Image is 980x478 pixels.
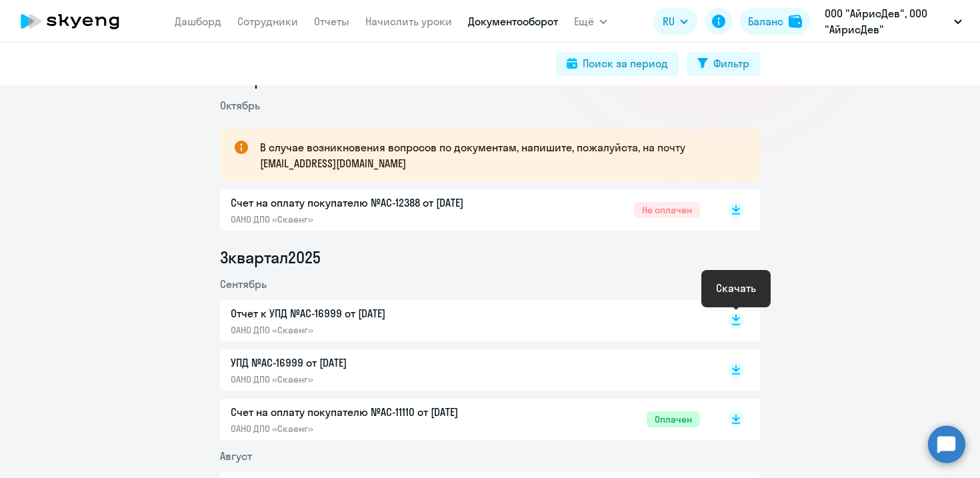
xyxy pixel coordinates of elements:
div: Поиск за период [583,55,668,71]
p: ОАНО ДПО «Скаенг» [231,373,511,385]
a: Отчеты [314,15,349,28]
span: RU [663,13,675,29]
button: Фильтр [687,52,760,76]
img: balance [789,15,802,28]
span: Не оплачен [634,202,700,218]
a: Начислить уроки [365,15,452,28]
p: ОАНО ДПО «Скаенг» [231,324,511,336]
p: Счет на оплату покупателю №AC-11110 от [DATE] [231,404,511,420]
span: Октябрь [220,99,260,112]
button: RU [653,8,697,35]
p: В случае возникновения вопросов по документам, напишите, пожалуйста, на почту [EMAIL_ADDRESS][DOM... [260,139,736,171]
button: Поиск за период [556,52,679,76]
p: ООО "АйрисДев", ООО "АйрисДев" [825,5,949,37]
span: Август [220,449,252,463]
a: УПД №AC-16999 от [DATE]ОАНО ДПО «Скаенг» [231,355,700,385]
p: Отчет к УПД №AC-16999 от [DATE] [231,305,511,321]
button: Ещё [574,8,607,35]
p: ОАНО ДПО «Скаенг» [231,423,511,435]
button: Балансbalance [740,8,810,35]
a: Документооборот [468,15,558,28]
span: Сентябрь [220,277,267,291]
div: Скачать [716,280,756,296]
p: ОАНО ДПО «Скаенг» [231,213,511,225]
li: 3 квартал 2025 [220,247,760,268]
p: Счет на оплату покупателю №AC-12388 от [DATE] [231,195,511,211]
a: Дашборд [175,15,221,28]
div: Фильтр [713,55,749,71]
a: Отчет к УПД №AC-16999 от [DATE]ОАНО ДПО «Скаенг» [231,305,700,336]
span: Оплачен [647,411,700,427]
a: Счет на оплату покупателю №AC-11110 от [DATE]ОАНО ДПО «Скаенг»Оплачен [231,404,700,435]
a: Сотрудники [237,15,298,28]
a: Счет на оплату покупателю №AC-12388 от [DATE]ОАНО ДПО «Скаенг»Не оплачен [231,195,700,225]
div: Баланс [748,13,783,29]
p: УПД №AC-16999 от [DATE] [231,355,511,371]
button: ООО "АйрисДев", ООО "АйрисДев" [818,5,969,37]
span: Ещё [574,13,594,29]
